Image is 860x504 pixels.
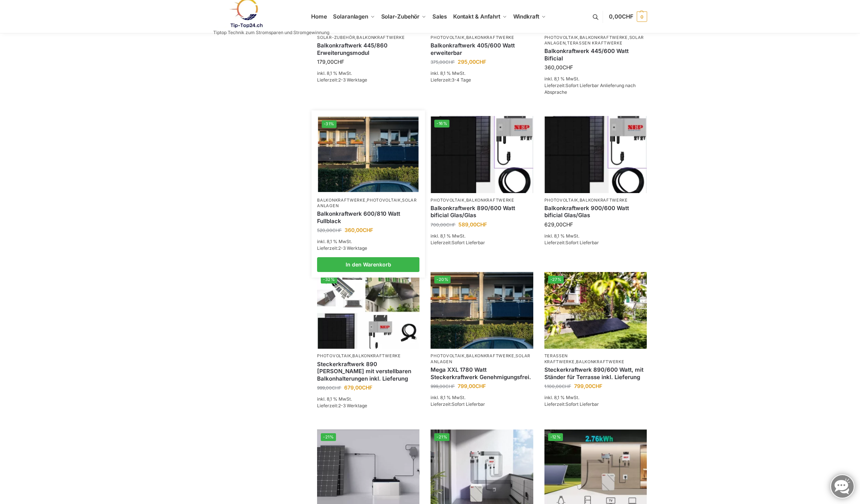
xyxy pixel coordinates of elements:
[318,117,419,192] img: 2 Balkonkraftwerke
[431,353,530,364] a: Solaranlagen
[317,396,419,402] p: inkl. 8,1 % MwSt.
[317,198,419,209] p: , ,
[544,35,647,46] p: , , ,
[317,245,367,251] span: Lieferzeit:
[317,210,419,225] a: Balkonkraftwerk 600/810 Watt Fullblack
[466,353,514,358] a: Balkonkraftwerke
[544,221,573,228] bdi: 629,00
[213,30,329,35] p: Tiptop Technik zum Stromsparen und Stromgewinnung
[567,40,622,46] a: Terassen Kraftwerke
[544,116,647,193] img: Bificiales Hochleistungsmodul
[431,116,533,193] img: Bificiales Hochleistungsmodul
[431,222,455,228] bdi: 700,00
[431,272,533,349] a: -20%2 Balkonkraftwerke
[544,76,647,82] p: inkl. 8,1 % MwSt.
[317,353,419,359] p: ,
[432,13,447,20] span: Sales
[563,64,573,70] span: CHF
[344,384,372,391] bdi: 679,00
[317,198,417,208] a: Solaranlagen
[431,401,485,407] span: Lieferzeit:
[338,403,367,408] span: 2-3 Werktage
[580,35,628,40] a: Balkonkraftwerke
[544,384,571,389] bdi: 1.100,00
[431,240,485,245] span: Lieferzeit:
[317,70,419,77] p: inkl. 8,1 % MwSt.
[431,353,464,358] a: Photovoltaik
[317,272,419,349] img: 860 Watt Komplett mit Balkonhalterung
[544,353,575,364] a: Terassen Kraftwerke
[452,77,471,83] span: 3-4 Tage
[445,384,455,389] span: CHF
[544,272,647,349] a: -27%Steckerkraftwerk 890/600 Watt, mit Ständer für Terrasse inkl. Lieferung
[431,35,464,40] a: Photovoltaik
[544,394,647,401] p: inkl. 8,1 % MwSt.
[544,401,599,407] span: Lieferzeit:
[317,353,351,358] a: Photovoltaik
[544,47,647,62] a: Balkonkraftwerk 445/600 Watt Bificial
[317,198,365,203] a: Balkonkraftwerke
[317,228,342,233] bdi: 520,00
[431,70,533,77] p: inkl. 8,1 % MwSt.
[566,240,599,245] span: Sofort Lieferbar
[477,221,487,228] span: CHF
[317,77,367,83] span: Lieferzeit:
[544,205,647,219] a: Balkonkraftwerk 900/600 Watt bificial Glas/Glas
[317,35,419,40] p: ,
[563,221,573,228] span: CHF
[431,198,533,203] p: ,
[609,6,647,28] a: 0,00CHF 0
[431,366,533,381] a: Mega XXL 1780 Watt Steckerkraftwerk Genehmigungsfrei.
[452,401,485,407] span: Sofort Lieferbar
[431,272,533,349] img: 2 Balkonkraftwerke
[458,383,486,389] bdi: 799,00
[466,198,514,203] a: Balkonkraftwerke
[338,77,367,83] span: 2-3 Werktage
[458,59,486,65] bdi: 295,00
[445,59,455,65] span: CHF
[431,384,455,389] bdi: 999,00
[609,13,633,20] span: 0,00
[332,228,342,233] span: CHF
[431,198,464,203] a: Photovoltaik
[513,13,539,20] span: Windkraft
[431,353,533,365] p: , ,
[363,227,373,233] span: CHF
[544,35,578,40] a: Photovoltaik
[544,240,599,245] span: Lieferzeit:
[592,383,602,389] span: CHF
[381,13,420,20] span: Solar-Zubehör
[317,272,419,349] a: -32%860 Watt Komplett mit Balkonhalterung
[622,13,633,20] span: CHF
[452,240,485,245] span: Sofort Lieferbar
[345,227,373,233] bdi: 360,00
[338,245,367,251] span: 2-3 Werktage
[431,59,455,65] bdi: 375,00
[476,59,486,65] span: CHF
[580,198,628,203] a: Balkonkraftwerke
[431,77,471,83] span: Lieferzeit:
[334,59,344,65] span: CHF
[544,83,636,95] span: Lieferzeit:
[566,401,599,407] span: Sofort Lieferbar
[544,272,647,349] img: Steckerkraftwerk 890/600 Watt, mit Ständer für Terrasse inkl. Lieferung
[317,385,341,391] bdi: 999,00
[576,359,624,364] a: Balkonkraftwerke
[431,394,533,401] p: inkl. 8,1 % MwSt.
[317,257,419,272] a: In den Warenkorb legen: „Balkonkraftwerk 600/810 Watt Fullblack“
[362,384,372,391] span: CHF
[317,238,419,245] p: inkl. 8,1 % MwSt.
[317,361,419,382] a: Steckerkraftwerk 890 Watt mit verstellbaren Balkonhalterungen inkl. Lieferung
[367,198,401,203] a: Photovoltaik
[317,403,367,408] span: Lieferzeit:
[574,383,602,389] bdi: 799,00
[544,64,573,70] bdi: 360,00
[544,198,578,203] a: Photovoltaik
[544,353,647,365] p: ,
[352,353,401,358] a: Balkonkraftwerke
[466,35,514,40] a: Balkonkraftwerke
[544,198,647,203] p: ,
[544,35,644,46] a: Solaranlagen
[475,383,486,389] span: CHF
